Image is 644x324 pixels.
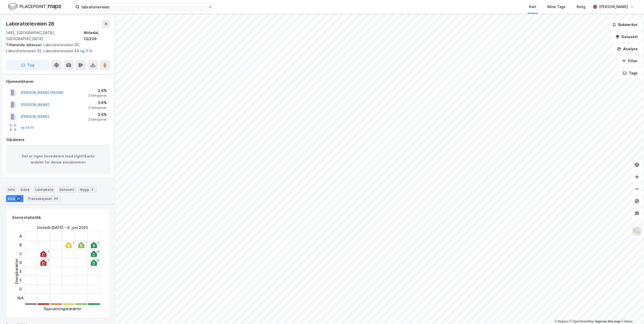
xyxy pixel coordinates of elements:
div: 10 [96,259,99,262]
div: Enova statistikk [12,214,41,221]
div: 1 [48,259,49,262]
div: Info [6,186,17,193]
div: 14 [96,250,99,253]
div: Hjemmelshaver [6,78,110,85]
div: 2 Seksjoner [88,106,107,110]
div: 1 [86,241,87,244]
button: Tags [619,68,642,78]
div: Oppvarmingskarakter [44,306,81,312]
div: Leietakere [33,186,55,193]
div: 2 Seksjoner [88,94,107,98]
div: Eiere [19,186,31,193]
div: 1482, [GEOGRAPHIC_DATA], [GEOGRAPHIC_DATA] [6,30,84,42]
button: Tag [6,60,49,70]
div: F [17,276,24,285]
button: Filter [618,56,642,66]
div: [PERSON_NAME] [599,4,628,10]
input: Søk på adresse, matrikkel, gårdeiere, leietakere eller personer [79,3,208,11]
img: Z [632,227,642,236]
div: Kart [529,4,536,10]
div: Laboratorieveien 28 [6,20,55,28]
div: C [17,249,24,258]
div: Energikarakter [14,259,20,284]
div: 1 [73,241,74,244]
div: D [17,258,24,267]
div: Nittedal, 13/239 [84,30,110,42]
a: Improve this map [595,320,620,323]
div: 3 [90,187,95,192]
div: Transaksjoner [25,195,61,202]
div: 2 Seksjoner [88,118,107,122]
a: OpenStreetMap [570,320,594,323]
div: Bygg [78,186,97,193]
button: Datasett [611,32,642,42]
img: logo.f888ab2527a4732fd821a326f86c7f29.svg [8,2,61,11]
iframe: Chat Widget [619,300,644,324]
div: 1 [48,250,49,253]
div: Datasett [57,186,76,193]
span: Tilhørende adresser: [6,43,43,47]
button: Bokmerker [608,20,642,30]
div: Mine Tags [547,4,566,10]
button: Analyse [613,44,642,54]
div: Utstedt : [DATE] - 4. juni 2025 [37,225,88,231]
div: 3.6% [88,100,107,106]
div: ESG [6,195,23,202]
div: B [17,240,24,249]
div: Laboratorieveien 30, Laboratorieveien 32, Laboratorieveien 34 [6,42,106,54]
div: A [17,232,24,240]
div: Bolig [577,4,585,10]
div: Kontrollprogram for chat [619,300,644,324]
div: 3.6% [88,112,107,118]
div: N/A [17,293,24,302]
div: 3.6% [88,88,107,94]
div: 5 [98,241,99,244]
div: E [17,267,24,276]
div: G [17,285,24,293]
div: 33 [16,196,21,201]
div: 96 [53,196,59,201]
div: Gårdeiere [6,137,110,143]
a: Mapbox [555,320,569,323]
div: Det er ingen hovedeiere med signifikante andeler for denne eiendommen [6,145,110,174]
